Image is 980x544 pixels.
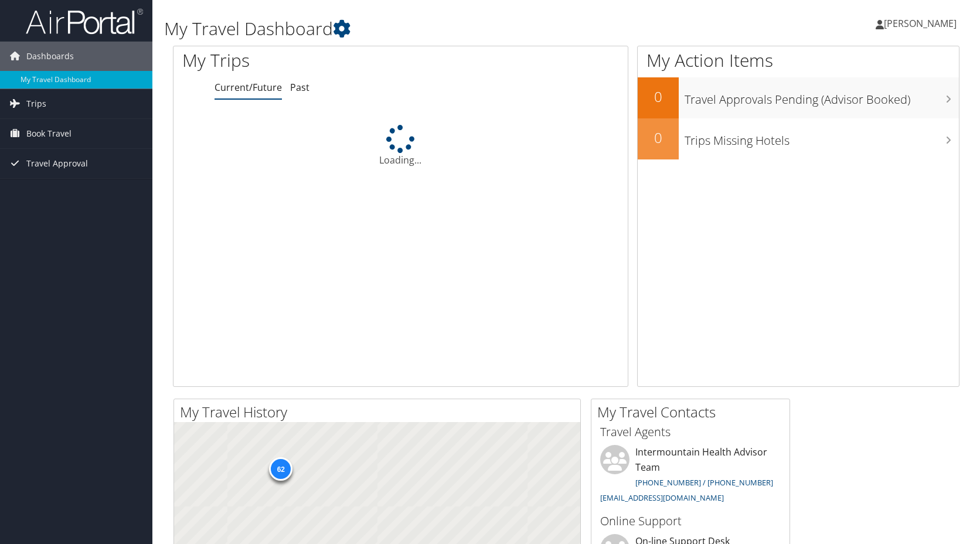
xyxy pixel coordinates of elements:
span: Dashboards [26,42,74,71]
div: 62 [269,457,292,481]
h2: My Travel Contacts [597,402,790,422]
h1: My Action Items [638,48,959,73]
h1: My Travel Dashboard [164,16,700,41]
a: [PHONE_NUMBER] / [PHONE_NUMBER] [635,477,773,488]
h2: 0 [638,87,679,107]
span: [PERSON_NAME] [884,17,957,30]
h1: My Trips [182,48,430,73]
img: airportal-logo.png [26,8,143,35]
h3: Trips Missing Hotels [685,127,959,149]
span: Travel Approval [26,149,88,178]
a: Past [290,81,309,94]
h3: Travel Agents [600,424,781,440]
a: 0Travel Approvals Pending (Advisor Booked) [638,77,959,118]
h2: My Travel History [180,402,580,422]
a: [PERSON_NAME] [876,6,968,41]
a: [EMAIL_ADDRESS][DOMAIN_NAME] [600,492,724,503]
a: 0Trips Missing Hotels [638,118,959,159]
h3: Online Support [600,513,781,529]
h3: Travel Approvals Pending (Advisor Booked) [685,86,959,108]
span: Book Travel [26,119,72,148]
li: Intermountain Health Advisor Team [594,445,787,508]
a: Current/Future [215,81,282,94]
div: Loading... [173,125,628,167]
span: Trips [26,89,46,118]
h2: 0 [638,128,679,148]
